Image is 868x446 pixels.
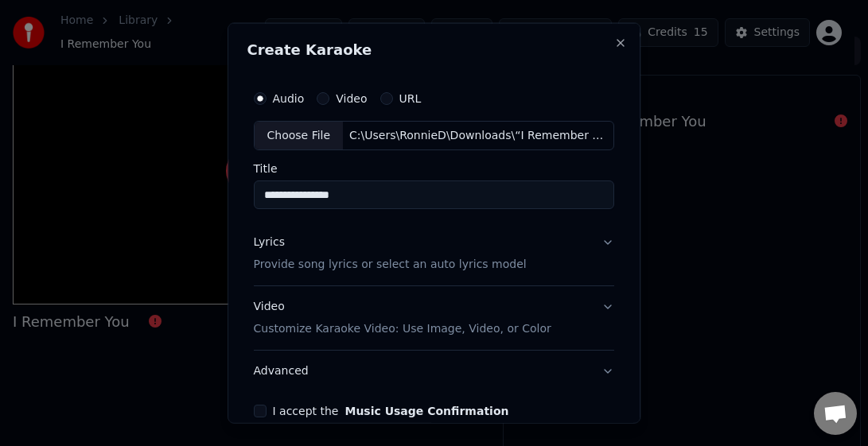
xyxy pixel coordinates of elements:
[254,257,527,273] p: Provide song lyrics or select an auto lyrics model
[247,42,621,56] h2: Create Karaoke
[254,222,615,285] button: LyricsProvide song lyrics or select an auto lyrics model
[254,299,551,337] div: Video
[254,351,615,392] button: Advanced
[273,405,509,417] label: I accept the
[255,121,344,149] div: Choose File
[337,92,368,103] label: Video
[254,163,615,174] label: Title
[254,321,551,337] p: Customize Karaoke Video: Use Image, Video, or Color
[254,235,285,250] div: Lyrics
[345,405,509,417] button: I accept the
[399,92,422,103] label: URL
[343,127,613,143] div: C:\Users\RonnieD\Downloads\“I Remember You”.mp3
[273,92,305,103] label: Audio
[254,286,615,350] button: VideoCustomize Karaoke Video: Use Image, Video, or Color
